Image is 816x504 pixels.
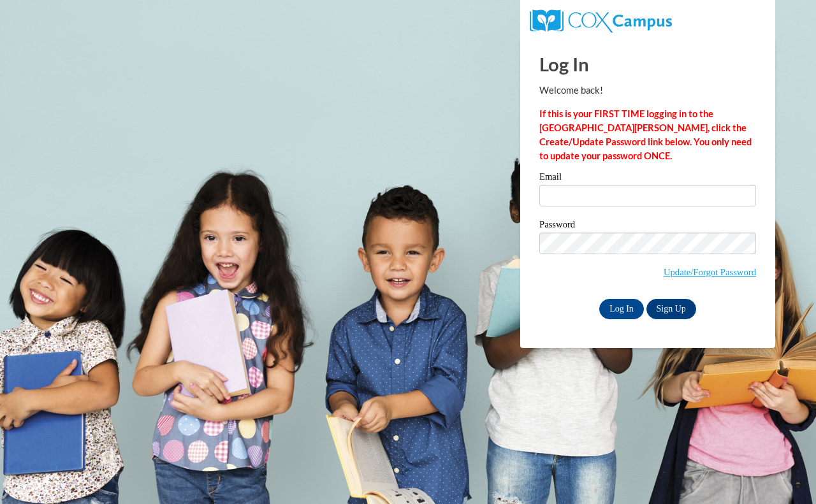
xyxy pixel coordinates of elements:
h1: Log In [539,51,756,77]
label: Email [539,172,756,185]
a: COX Campus [530,15,672,25]
a: Update/Forgot Password [664,267,756,277]
img: COX Campus [530,10,672,32]
input: Log In [599,299,644,319]
strong: If this is your FIRST TIME logging in to the [GEOGRAPHIC_DATA][PERSON_NAME], click the Create/Upd... [539,108,752,161]
label: Password [539,220,756,233]
a: Sign Up [646,299,696,319]
p: Welcome back! [539,83,756,97]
